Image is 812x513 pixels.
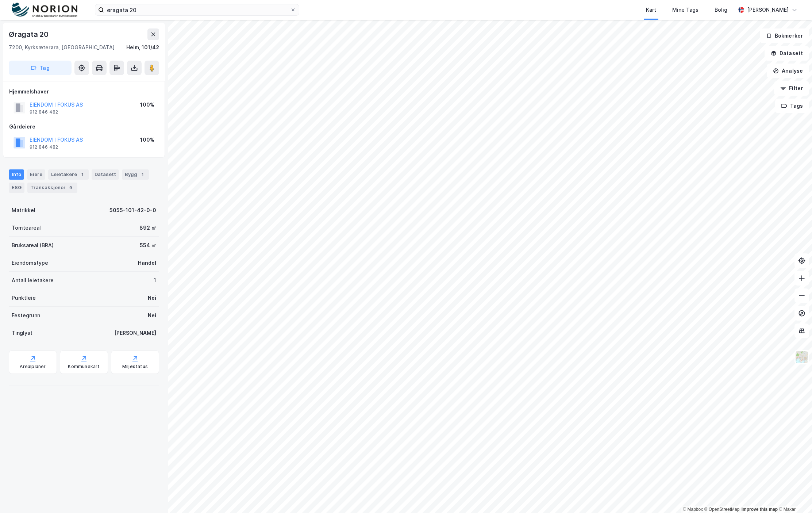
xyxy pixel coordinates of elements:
[20,364,46,370] div: Arealplaner
[12,206,35,215] div: Matrikkel
[760,28,809,43] button: Bokmerker
[114,329,156,337] div: [PERSON_NAME]
[109,206,156,215] div: 5055-101-42-0-0
[12,276,54,285] div: Antall leietakere
[12,294,36,302] div: Punktleie
[138,259,156,267] div: Handel
[12,223,41,232] div: Tomteareal
[48,169,89,180] div: Leietakere
[683,507,703,512] a: Mapbox
[27,169,45,180] div: Eiere
[12,311,40,320] div: Festegrunn
[12,259,48,267] div: Eiendomstype
[12,3,77,18] img: norion-logo.80e7a08dc31c2e691866.png
[68,364,100,370] div: Kommunekart
[126,43,159,52] div: Heim, 101/42
[12,329,32,337] div: Tinglyst
[78,171,86,178] div: 1
[140,100,154,109] div: 100%
[9,43,115,52] div: 7200, Kyrksæterøra, [GEOGRAPHIC_DATA]
[104,4,290,15] input: Søk på adresse, matrikkel, gårdeiere, leietakere eller personer
[67,184,74,191] div: 9
[92,169,119,180] div: Datasett
[742,507,778,512] a: Improve this map
[767,64,809,78] button: Analyse
[765,46,809,61] button: Datasett
[715,5,727,14] div: Bolig
[795,350,809,364] img: Z
[672,5,699,14] div: Mine Tags
[139,171,146,178] div: 1
[30,109,58,115] div: 912 846 482
[9,183,24,193] div: ESG
[122,169,149,180] div: Bygg
[122,364,148,370] div: Miljøstatus
[704,507,740,512] a: OpenStreetMap
[776,478,812,513] div: Kontrollprogram for chat
[148,294,156,302] div: Nei
[140,135,154,144] div: 100%
[9,122,159,131] div: Gårdeiere
[140,241,156,250] div: 554 ㎡
[774,81,809,96] button: Filter
[27,183,77,193] div: Transaksjoner
[775,99,809,113] button: Tags
[154,276,156,285] div: 1
[148,311,156,320] div: Nei
[776,478,812,513] iframe: Chat Widget
[9,61,72,75] button: Tag
[9,87,159,96] div: Hjemmelshaver
[139,223,156,232] div: 892 ㎡
[30,144,58,150] div: 912 846 482
[9,28,50,40] div: Øragata 20
[12,241,54,250] div: Bruksareal (BRA)
[747,5,789,14] div: [PERSON_NAME]
[646,5,656,14] div: Kart
[9,169,24,180] div: Info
